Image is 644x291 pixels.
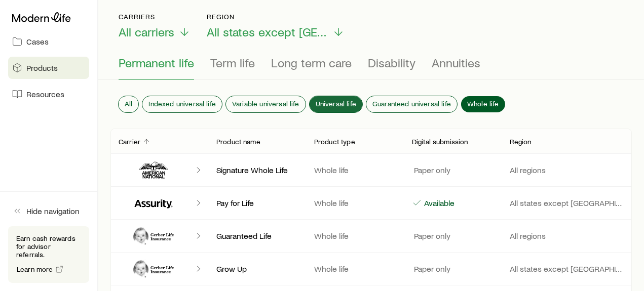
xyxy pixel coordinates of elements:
p: Paper only [412,264,450,274]
p: All states except [GEOGRAPHIC_DATA] [510,198,624,208]
span: Guaranteed universal life [372,100,451,108]
button: All [119,96,138,112]
p: Product name [216,138,260,146]
p: Paper only [412,165,450,175]
span: Annuities [432,56,480,70]
p: All regions [510,165,624,175]
button: Variable universal life [226,96,306,112]
div: Product types [119,56,624,80]
span: Whole life [467,100,499,108]
p: Whole life [314,165,396,175]
p: Whole life [314,198,396,208]
p: All regions [510,231,624,241]
p: Region [510,138,532,146]
p: Digital submission [412,138,468,146]
span: Universal life [316,100,356,108]
p: Whole life [314,231,396,241]
div: Earn cash rewards for advisor referrals.Learn more [8,226,89,283]
button: RegionAll states except [GEOGRAPHIC_DATA] [207,13,345,39]
p: Earn cash rewards for advisor referrals. [16,234,81,259]
button: Indexed universal life [142,96,222,112]
span: Long term care [271,56,352,70]
a: Resources [8,83,89,105]
span: All states except [GEOGRAPHIC_DATA] [207,25,328,39]
button: CarriersAll carriers [119,13,191,39]
span: Disability [368,56,415,70]
p: Carriers [119,13,191,21]
span: Resources [26,89,64,99]
span: Products [26,63,58,73]
p: Pay for Life [216,198,298,208]
a: Cases [8,30,89,53]
p: Available [422,198,454,208]
p: Guaranteed Life [216,231,298,241]
span: All [125,100,132,108]
p: All states except [GEOGRAPHIC_DATA] [510,264,624,274]
button: Guaranteed universal life [366,96,457,112]
p: Paper only [412,231,450,241]
p: Product type [314,138,355,146]
p: Whole life [314,264,396,274]
p: Grow Up [216,264,298,274]
p: Region [207,13,345,21]
span: Term life [210,56,255,70]
p: Signature Whole Life [216,165,298,175]
span: Cases [26,36,49,47]
button: Whole life [461,96,505,112]
button: Universal life [310,96,362,112]
span: All carriers [119,25,174,39]
button: Hide navigation [8,200,89,222]
span: Variable universal life [232,100,299,108]
span: Learn more [17,266,53,273]
p: Carrier [119,138,140,146]
span: Indexed universal life [148,100,216,108]
a: Products [8,57,89,79]
span: Permanent life [119,56,194,70]
span: Hide navigation [26,206,80,216]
